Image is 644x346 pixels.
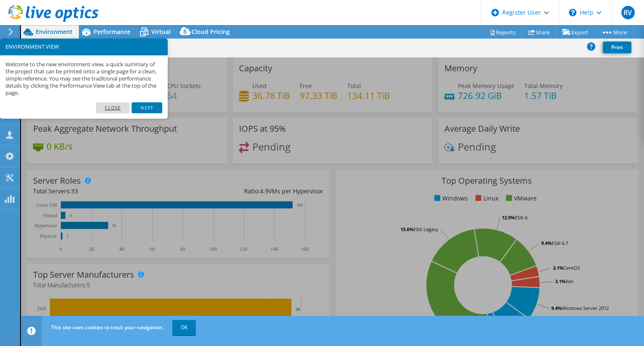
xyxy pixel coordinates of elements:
a: Print [603,42,631,53]
span: Environment [36,28,73,36]
svg: \n [569,9,576,16]
a: Reports [482,26,522,39]
a: OK [172,320,196,335]
span: Performance [93,28,130,36]
span: Virtual [151,28,171,36]
a: More [595,26,634,39]
a: Export [556,26,595,39]
a: Share [522,26,556,39]
span: This site uses cookies to track your navigation. [51,324,164,331]
a: Next [132,102,162,113]
h3: ENVIRONMENT VIEW [5,44,162,49]
a: Close [96,102,130,113]
span: Cloud Pricing [192,28,230,36]
p: Welcome to the new environment view, a quick summary of the project that can be printed onto a si... [5,61,162,97]
span: RV [621,6,635,19]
